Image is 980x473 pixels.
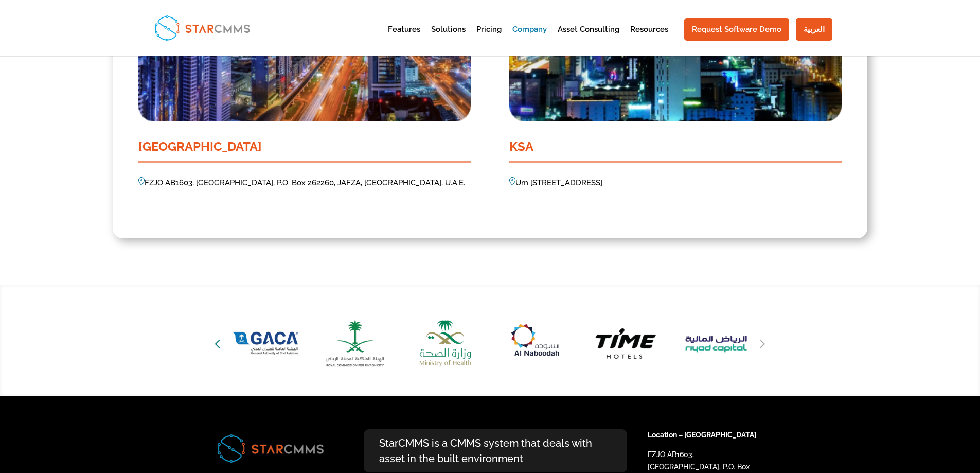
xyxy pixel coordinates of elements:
[212,429,328,467] img: Image
[388,26,420,51] a: Features
[684,18,789,41] a: Request Software Demo
[585,306,665,380] div: 3 / 51
[225,306,305,380] div: 50 / 51
[512,26,547,51] a: Company
[138,177,471,189] p: FZJO AB1603, [GEOGRAPHIC_DATA], P.O. Box 262260, JAFZA, [GEOGRAPHIC_DATA], U.A.E.
[364,429,627,472] p: StarCMMS is a CMMS system that deals with asset in the built environment
[630,26,668,51] a: Resources
[648,431,756,439] strong: Location – [GEOGRAPHIC_DATA]
[315,306,395,380] div: 51 / 51
[509,177,842,189] p: Um [STREET_ADDRESS]
[476,26,502,51] a: Pricing
[809,362,980,473] iframe: Chat Widget
[150,11,255,45] img: StarCMMS
[495,306,575,380] div: 2 / 51
[495,306,575,380] img: Al Naboodah
[509,177,515,185] img: Image
[796,18,832,41] a: العربية
[675,306,755,380] div: 4 / 51
[675,306,755,380] img: Riyad Capital
[225,306,305,380] img: General Authority Of Civil Aviation Logo
[315,306,395,380] img: Royal Commission For Riyadh City
[138,141,471,153] p: [GEOGRAPHIC_DATA]
[405,306,485,380] div: 1 / 51
[558,26,619,51] a: Asset Consulting
[509,141,842,153] p: KSA
[431,26,466,51] a: Solutions
[585,306,665,380] img: Time Hotels
[138,177,145,185] img: Image
[405,306,485,380] img: Ministry Of Health Logo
